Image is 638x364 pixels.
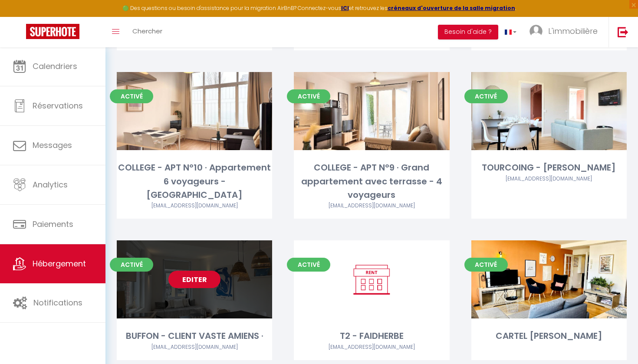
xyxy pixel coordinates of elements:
[294,329,449,343] div: T2 - FAIDHERBE
[294,161,449,202] div: COLLEGE - APT N°9 · Grand appartement avec terrasse - 4 voyageurs
[471,161,627,174] div: TOURCOING - [PERSON_NAME]
[294,343,449,351] div: Airbnb
[33,258,86,269] span: Hébergement
[126,17,169,47] a: Chercher
[287,258,330,272] span: Activé
[529,25,543,38] img: ...
[33,219,73,230] span: Paiements
[117,202,272,210] div: Airbnb
[33,61,77,72] span: Calendriers
[548,26,598,36] span: L'immobilière
[110,89,153,103] span: Activé
[168,271,220,288] a: Editer
[438,25,498,39] button: Besoin d'aide ?
[33,140,72,151] span: Messages
[464,258,508,272] span: Activé
[33,179,68,190] span: Analytics
[471,175,627,183] div: Airbnb
[132,26,162,36] span: Chercher
[618,26,628,37] img: logout
[471,329,627,343] div: CARTEL [PERSON_NAME]
[117,161,272,202] div: COLLEGE - APT N°10 · Appartement 6 voyageurs - [GEOGRAPHIC_DATA]
[117,329,272,343] div: BUFFON - CLIENT VASTE AMIENS ·
[117,343,272,351] div: Airbnb
[341,4,349,12] a: ICI
[33,297,82,308] span: Notifications
[464,89,508,103] span: Activé
[110,258,153,272] span: Activé
[523,17,608,47] a: ... L'immobilière
[7,3,33,30] button: Ouvrir le widget de chat LiveChat
[26,24,79,39] img: Super Booking
[33,100,83,111] span: Réservations
[287,89,330,103] span: Activé
[388,4,515,12] a: créneaux d'ouverture de la salle migration
[294,202,449,210] div: Airbnb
